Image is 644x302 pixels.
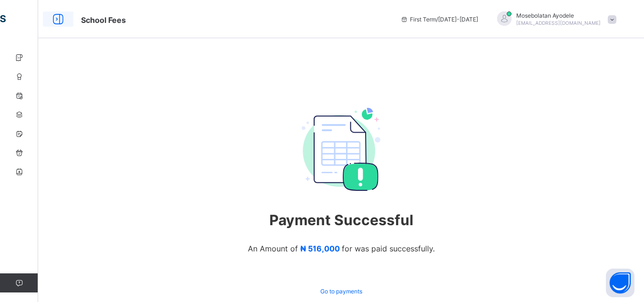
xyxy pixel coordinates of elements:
[300,244,340,253] span: ₦ 516,000
[302,108,380,191] img: payment_success.97cebfd57f3ce00da90e96fca70bf2c8.svg
[400,16,478,23] span: session/term information
[516,12,601,19] span: Mosebolatan Ayodele
[320,288,362,295] span: Go to payments
[606,269,634,297] button: Open asap
[488,11,621,27] div: MosebolatanAyodele
[81,15,126,25] span: School Fees
[248,244,435,253] span: An Amount of for was paid successfully.
[516,20,601,26] span: [EMAIL_ADDRESS][DOMAIN_NAME]
[227,211,456,229] span: Payment Successful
